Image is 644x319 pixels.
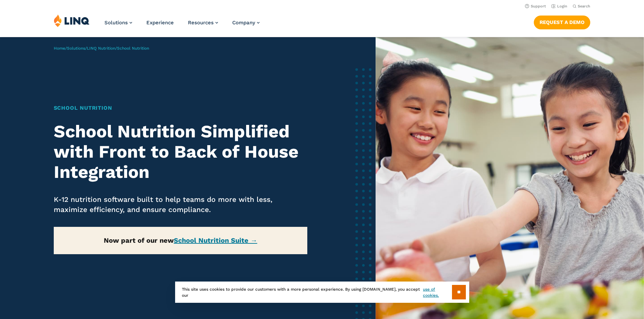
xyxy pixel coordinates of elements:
a: Login [551,4,567,8]
img: LINQ | K‑12 Software [54,14,90,27]
nav: Button Navigation [534,14,590,29]
a: LINQ Nutrition [87,46,115,51]
h1: School Nutrition [54,104,308,112]
span: Solutions [104,20,128,26]
a: Solutions [67,46,85,51]
a: Home [54,46,65,51]
a: School Nutrition Suite → [174,236,257,244]
a: Experience [146,20,174,26]
div: This site uses cookies to provide our customers with a more personal experience. By using [DOMAIN... [175,282,469,303]
a: Solutions [104,20,132,26]
a: Resources [188,20,218,26]
button: Open Search Bar [573,4,590,9]
p: K-12 nutrition software built to help teams do more with less, maximize efficiency, and ensure co... [54,194,308,215]
a: Company [232,20,260,26]
span: Resources [188,20,214,26]
a: Request a Demo [534,16,590,29]
span: Search [578,4,590,8]
a: use of cookies. [423,286,452,298]
span: / / / [54,46,149,51]
span: School Nutrition [117,46,149,51]
a: Support [525,4,546,8]
span: Company [232,20,255,26]
nav: Primary Navigation [104,14,260,36]
strong: Now part of our new [104,236,257,244]
h2: School Nutrition Simplified with Front to Back of House Integration [54,122,308,182]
